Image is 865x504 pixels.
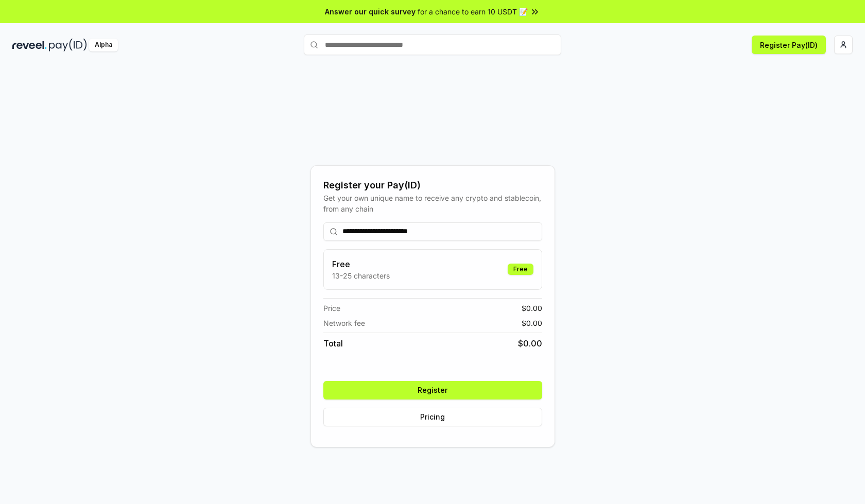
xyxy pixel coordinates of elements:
button: Register Pay(ID) [752,36,826,54]
img: pay_id [49,39,87,51]
span: Network fee [323,318,365,328]
span: for a chance to earn 10 USDT 📝 [418,6,528,17]
h3: Free [332,258,390,270]
div: Free [508,264,533,275]
div: Register your Pay(ID) [323,178,542,193]
button: Register [323,381,542,399]
span: Total [323,337,343,350]
div: Alpha [89,39,118,51]
span: $ 0.00 [522,318,542,328]
p: 13-25 characters [332,270,390,281]
div: Get your own unique name to receive any crypto and stablecoin, from any chain [323,193,542,214]
span: Answer our quick survey [325,6,416,17]
button: Pricing [323,408,542,426]
span: $ 0.00 [522,303,542,314]
img: reveel_dark [12,39,47,51]
span: $ 0.00 [518,337,542,350]
span: Price [323,303,340,314]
